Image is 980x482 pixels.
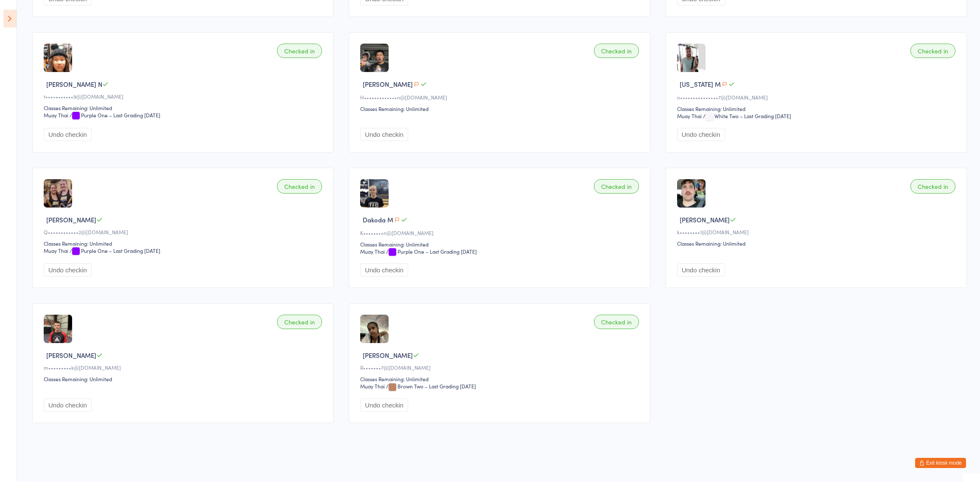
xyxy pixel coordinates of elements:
span: [PERSON_NAME] N [46,80,102,89]
button: Undo checkin [677,128,725,141]
img: image1751528433.png [44,315,72,343]
div: Muay Thai [677,112,702,119]
span: / Purple One – Last Grading [DATE] [386,248,477,255]
button: Undo checkin [360,263,408,277]
div: H•••••••••••••n@[DOMAIN_NAME] [360,94,641,101]
span: [PERSON_NAME] [46,215,96,224]
span: / White Two – Last Grading [DATE] [703,112,791,119]
div: Q••••••••••••2@[DOMAIN_NAME] [44,228,325,235]
div: Checked in [594,179,639,194]
div: Checked in [277,315,322,329]
div: Classes Remaining: Unlimited [677,240,958,247]
div: R•••••••7@[DOMAIN_NAME] [360,364,641,371]
div: Classes Remaining: Unlimited [360,241,641,248]
div: m•••••••••k@[DOMAIN_NAME] [44,364,325,371]
div: Checked in [277,179,322,194]
span: / Brown Two – Last Grading [DATE] [386,382,476,390]
span: [US_STATE] M [680,80,721,89]
span: [PERSON_NAME] [46,351,96,360]
span: Dakoda M [363,215,393,224]
div: Classes Remaining: Unlimited [44,240,325,247]
div: t•••••••••••9@[DOMAIN_NAME] [44,93,325,100]
button: Undo checkin [44,128,92,141]
div: n•••••••••••••••7@[DOMAIN_NAME] [677,94,958,101]
button: Undo checkin [677,263,725,277]
img: image1726879021.png [360,44,389,72]
div: Classes Remaining: Unlimited [360,105,641,112]
img: image1748242595.png [44,179,72,208]
button: Undo checkin [44,263,92,277]
span: / Purple One – Last Grading [DATE] [70,111,160,119]
div: Checked in [910,44,955,58]
img: image1581404490.png [677,44,698,72]
img: image1674645396.png [360,315,389,343]
button: Undo checkin [44,399,92,412]
div: Checked in [277,44,322,58]
img: image1725953315.png [44,44,72,72]
div: Muay Thai [44,111,68,119]
span: / Purple One – Last Grading [DATE] [70,247,160,254]
div: Classes Remaining: Unlimited [44,375,325,382]
img: image1725955041.png [677,179,706,208]
div: k••••••••1@[DOMAIN_NAME] [677,228,958,235]
img: image1701158726.png [360,179,389,208]
div: Muay Thai [360,248,385,255]
div: Checked in [594,315,639,329]
div: K••••••••n@[DOMAIN_NAME] [360,229,641,236]
div: Classes Remaining: Unlimited [360,375,641,382]
div: Classes Remaining: Unlimited [44,104,325,111]
span: [PERSON_NAME] [680,215,730,224]
div: Checked in [910,179,955,194]
button: Undo checkin [360,128,408,141]
div: Checked in [594,44,639,58]
div: Muay Thai [44,247,68,254]
div: Classes Remaining: Unlimited [677,105,958,112]
div: Muay Thai [360,382,385,390]
span: [PERSON_NAME] [363,80,413,89]
button: Undo checkin [360,399,408,412]
button: Exit kiosk mode [915,458,966,468]
span: [PERSON_NAME] [363,351,413,360]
